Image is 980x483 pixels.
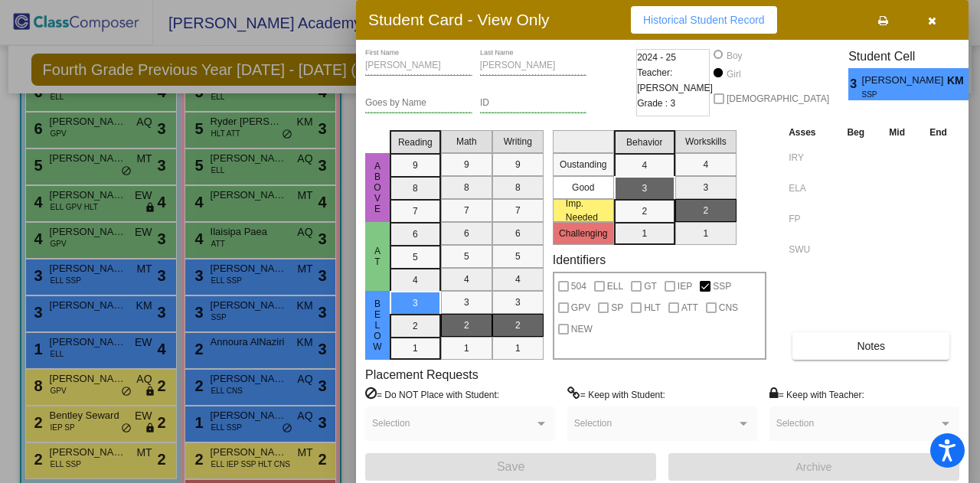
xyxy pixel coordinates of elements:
input: goes by name [365,98,472,109]
span: 504 [571,277,586,295]
span: ATT [681,299,698,317]
h3: Student Card - View Only [368,10,550,29]
button: Historical Student Record [631,6,777,34]
th: End [917,124,959,141]
span: IEP [678,277,692,295]
span: SSP [713,277,731,295]
span: KM [947,73,969,89]
span: 3 [848,75,861,93]
span: Grade : 3 [637,96,675,111]
input: assessment [789,177,831,200]
span: Historical Student Record [643,14,765,26]
span: Archive [796,461,832,473]
button: Archive [668,453,959,481]
span: GT [644,277,657,295]
button: Save [365,453,656,481]
span: 2024 - 25 [637,50,676,65]
span: At [371,246,384,267]
span: NEW [571,320,593,338]
label: Placement Requests [365,367,479,382]
span: Save [497,460,524,473]
button: Notes [792,332,949,360]
span: Below [371,299,384,352]
th: Beg [835,124,877,141]
span: GPV [571,299,590,317]
div: Boy [726,49,743,63]
input: assessment [789,146,831,169]
label: = Keep with Student: [567,387,665,402]
div: Girl [726,67,741,81]
label: = Do NOT Place with Student: [365,387,499,402]
input: assessment [789,207,831,230]
span: SSP [862,89,936,100]
span: CNS [719,299,738,317]
span: Notes [857,340,885,352]
span: Teacher: [PERSON_NAME] [637,65,713,96]
th: Mid [877,124,917,141]
th: Asses [785,124,835,141]
span: HLT [644,299,661,317]
span: [PERSON_NAME] [862,73,947,89]
span: Above [371,161,384,214]
span: [DEMOGRAPHIC_DATA] [727,90,829,108]
label: = Keep with Teacher: [769,387,864,402]
span: SP [611,299,623,317]
label: Identifiers [553,253,606,267]
span: ELL [607,277,623,295]
input: assessment [789,238,831,261]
